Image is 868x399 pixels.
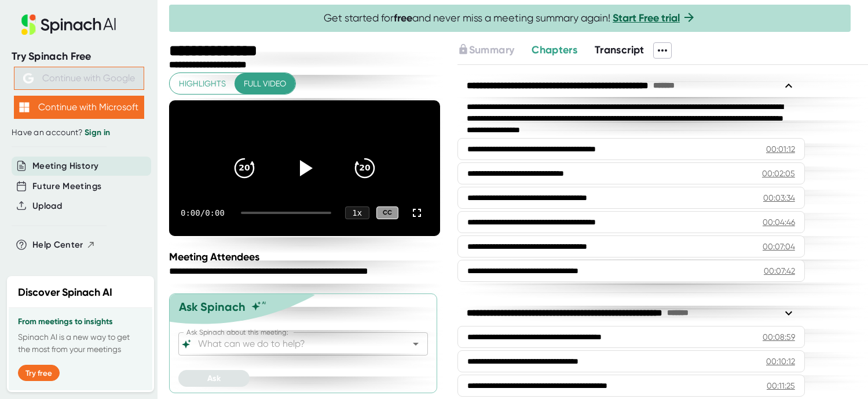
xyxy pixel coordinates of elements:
span: Summary [469,43,514,56]
div: Have an account? [12,128,146,138]
div: 00:10:12 [766,356,795,367]
div: 00:07:04 [763,241,795,252]
button: Chapters [532,42,577,58]
h3: From meetings to insights [18,317,143,327]
input: What can we do to help? [196,336,390,352]
img: Aehbyd4JwY73AAAAAElFTkSuQmCC [23,73,34,84]
div: 00:03:34 [763,192,795,204]
span: Chapters [532,43,577,56]
div: Try Spinach Free [12,50,146,63]
div: Ask Spinach [179,300,246,314]
button: Ask [178,370,250,387]
div: 1 x [345,206,369,219]
div: 00:01:12 [766,143,795,155]
button: Meeting History [32,159,98,173]
a: Sign in [85,128,110,137]
div: 00:11:25 [767,380,795,391]
span: Help Center [32,238,83,252]
div: 00:07:42 [764,265,795,277]
div: 00:02:05 [762,168,795,179]
span: Transcript [595,43,644,56]
button: Transcript [595,42,644,58]
div: Meeting Attendees [169,251,443,263]
div: 00:04:46 [763,216,795,228]
button: Help Center [32,238,96,252]
h2: Discover Spinach AI [18,285,112,300]
button: Highlights [170,73,235,95]
span: Get started for and never miss a meeting summary again! [324,12,696,25]
button: Continue with Google [14,67,144,90]
p: Spinach AI is a new way to get the most from your meetings [18,331,143,356]
button: Full video [235,73,295,95]
b: free [394,12,412,24]
div: CC [376,206,398,220]
button: Summary [457,42,514,58]
div: Upgrade to access [457,42,532,59]
span: Highlights [179,77,226,91]
span: Ask [207,373,221,383]
button: Future Meetings [32,180,101,193]
button: Continue with Microsoft [14,96,144,119]
button: Upload [32,199,62,213]
span: Full video [244,77,286,91]
div: 0:00 / 0:00 [181,208,227,217]
button: Try free [18,365,60,381]
button: Open [408,336,424,352]
div: 00:08:59 [763,331,795,343]
a: Start Free trial [613,12,680,24]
